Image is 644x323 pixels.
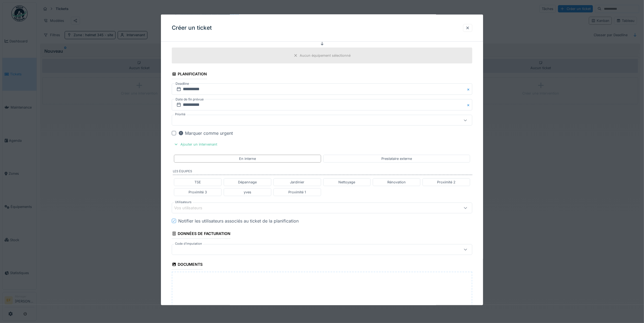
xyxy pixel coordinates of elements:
div: yves [244,190,251,195]
div: Jardinier [290,179,304,184]
div: Notifier les utilisateurs associés au ticket de la planification [178,218,299,224]
div: Proximité 1 [288,190,306,195]
div: Prestataire externe [381,156,412,161]
div: Documents [172,260,203,270]
label: Les équipes [173,169,472,175]
div: Dépannage [238,179,257,184]
label: Priorité [174,112,187,117]
div: Données de facturation [172,230,230,239]
div: Vos utilisateurs [174,205,210,211]
label: Utilisateurs [174,200,193,204]
div: TSE [194,179,201,184]
div: Nettoyage [338,179,355,184]
div: Proximité 2 [437,179,455,184]
div: Aucun équipement sélectionné [300,53,351,58]
div: Marquer comme urgent [178,130,233,136]
button: Close [466,99,472,110]
div: Ajouter un intervenant [172,141,219,148]
h3: Créer un ticket [172,25,212,31]
label: Code d'imputation [174,241,203,246]
div: Planification [172,70,207,79]
label: Date de fin prévue [175,96,204,102]
div: Rénovation [387,179,406,184]
button: Close [466,83,472,95]
label: Deadline [175,81,190,87]
div: Proximité 3 [189,190,207,195]
div: En interne [239,156,256,161]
